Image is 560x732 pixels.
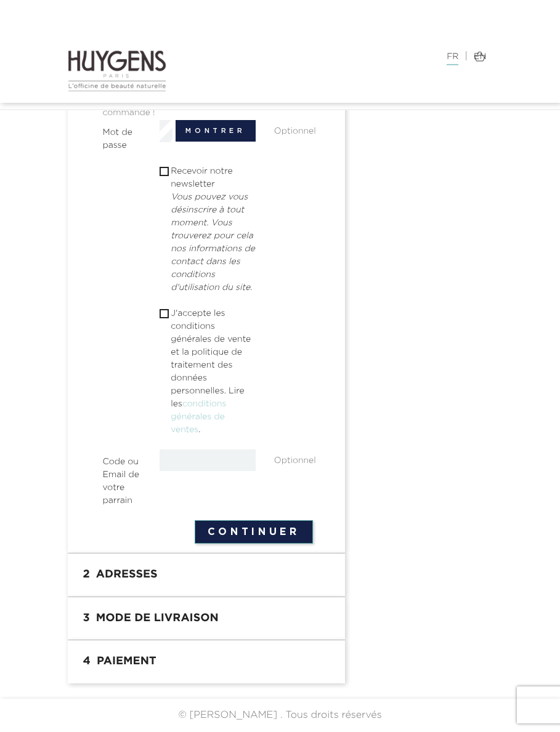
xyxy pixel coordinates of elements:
[171,307,256,436] p: J'accepte les conditions générales de vente et la politique de traitement des données personnelle...
[77,606,336,631] h1: Mode de livraison
[77,650,336,674] h1: Paiement
[171,193,255,292] em: Vous pouvez vous désinscrire à tout moment. Vous trouverez pour cela nos informations de contact ...
[265,120,322,138] div: Optionnel
[9,708,551,723] div: © [PERSON_NAME] . Tous droits réservés
[77,606,96,631] span: 3
[94,120,151,152] label: Mot de passe
[77,563,96,587] span: 2
[290,49,493,64] div: |
[265,449,322,467] div: Optionnel
[171,400,226,434] a: conditions générales de ventes
[103,94,280,117] span: Et gagnez du temps pour votre prochaine commande !
[171,165,256,294] label: Recevoir notre newsletter
[77,563,336,587] h1: Adresses
[77,650,97,674] span: 4
[94,449,151,507] label: Code ou Email de votre parrain
[68,49,167,92] img: Huygens logo
[195,520,313,544] button: Continuer
[176,120,255,142] button: Montrer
